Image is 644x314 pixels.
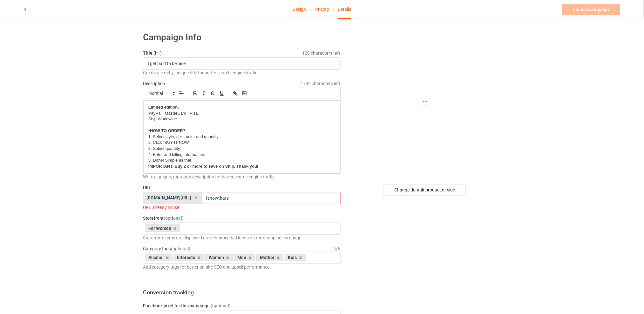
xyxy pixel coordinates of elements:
[143,32,341,43] h1: Campaign Info
[285,254,306,261] div: Kids
[143,50,341,56] label: Title (h1)
[148,110,335,117] p: PayPal | MasterCard | Visa.
[148,152,335,158] p: 4. Enter and billing information.
[383,184,466,196] div: Change default product or side
[211,303,231,308] span: (optional)
[302,50,341,56] span: 128 characters left
[143,303,341,309] label: Facebook pixel for this campaign
[143,245,190,252] label: Category tags
[148,105,179,110] strong: Limited edition.
[164,216,184,221] span: (optional)
[145,254,173,261] div: Alcohol
[143,184,341,191] label: URL
[147,196,192,200] div: [DOMAIN_NAME][URL]
[234,254,255,261] div: Men
[143,215,341,221] label: Storefront
[148,128,186,133] strong: *HOW TO ORDER?
[143,289,341,296] h3: Conversion tracking
[256,254,283,261] div: Mother
[143,70,341,76] div: Create a catchy, unique title for better search engine traffic.
[143,264,341,270] div: Add category tags for better on-site SEO and upsell performance.
[338,0,351,19] div: Details
[301,80,341,87] span: 1736 characters left
[148,146,335,152] p: 3. Select quantity.
[143,204,341,210] div: URL already in use
[143,174,341,180] div: Write a unique, thorough description for better search engine traffic.
[315,0,329,18] a: Pricing
[143,81,165,86] label: Description
[171,246,190,251] span: (optional)
[148,134,335,140] p: 1. Select style, size, color and quantity.
[148,116,335,122] p: Ship Worldwide.
[145,224,180,232] div: For Women
[148,157,335,164] p: 5. Done! Simple as that!
[143,235,341,241] div: Storefront items are displayed as recommended items on the shopping cart page.
[174,254,204,261] div: Interests
[148,164,258,169] strong: IMPORTANT: Buy 2 or more to save on Ship. Thank you!
[148,140,335,146] p: 2. Click "BUY IT NOW".
[205,254,233,261] div: Women
[334,245,341,252] div: 6 / 6
[293,0,306,18] a: Design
